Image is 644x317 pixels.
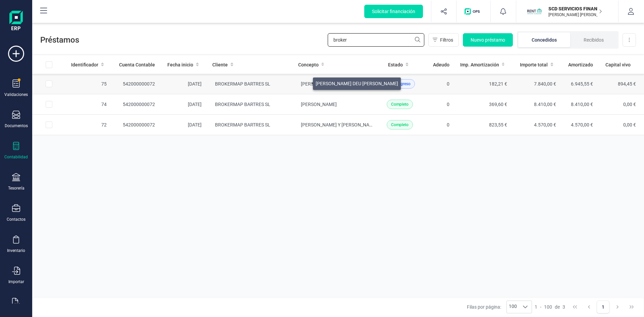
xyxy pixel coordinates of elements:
[555,304,560,310] span: de
[71,61,98,68] span: Identificador
[465,8,482,15] img: Logo de OPS
[527,4,542,19] img: SC
[428,33,459,47] button: Filtros
[46,101,52,108] div: Row Selected 6db405aa-462d-4645-ab4c-33541f0f0269
[391,101,409,107] span: Completo
[598,94,644,115] td: 0,00 €
[421,74,455,94] td: 0
[112,115,160,135] td: 542000000072
[544,304,552,310] span: 100
[46,121,52,128] div: Row Selected 80ea381f-5c2e-435a-b4bb-d240b738ec26
[46,81,52,87] div: Row Selected 66da379c-0a19-4182-84b3-57f9c9de6171
[4,92,28,97] div: Validaciones
[471,37,505,43] span: Nuevo préstamo
[313,77,401,90] div: [PERSON_NAME] DEU [PERSON_NAME]
[520,61,548,68] span: Importe total
[301,122,403,127] span: [PERSON_NAME] Y [PERSON_NAME] EL HARRAK
[625,301,638,313] button: Last Page
[298,61,319,68] span: Concepto
[461,1,486,22] button: Logo de OPS
[372,8,415,15] span: Solicitar financiación
[301,81,383,87] span: [PERSON_NAME] DEU [PERSON_NAME]
[455,94,513,115] td: 369,60 €
[570,33,617,47] li: Recibidos
[598,115,644,135] td: 0,00 €
[583,301,595,313] button: Previous Page
[455,74,513,94] td: 182,21 €
[569,301,581,313] button: First Page
[467,301,532,313] div: Filas por página:
[433,61,449,68] span: Adeudo
[112,94,160,115] td: 542000000072
[562,304,565,310] span: 3
[513,94,561,115] td: 8.410,00 €
[513,74,561,94] td: 7.840,00 €
[7,248,25,253] div: Inventario
[328,33,424,47] input: Buscar...
[8,279,24,284] div: Importar
[421,115,455,135] td: 0
[9,11,23,32] img: Logo Finanedi
[66,115,112,135] td: 72
[561,115,598,135] td: 4.570,00 €
[605,61,631,68] span: Capital vivo
[215,81,270,87] span: BROKERMAP BARTRES SL
[119,61,155,68] span: Cuenta Contable
[568,61,593,68] span: Amortizado
[524,1,610,22] button: SCSCD SERVICIOS FINANCIEROS SL[PERSON_NAME] [PERSON_NAME] VOZMEDIANO [PERSON_NAME]
[112,74,160,94] td: 542000000072
[215,102,270,107] span: BROKERMAP BARTRES SL
[66,94,112,115] td: 74
[535,304,565,310] div: -
[388,61,403,68] span: Estado
[364,5,423,18] button: Solicitar financiación
[518,33,570,47] li: Concedidos
[440,37,453,43] span: Filtros
[561,94,598,115] td: 8.410,00 €
[301,102,337,107] span: [PERSON_NAME]
[7,217,25,222] div: Contactos
[455,115,513,135] td: 823,55 €
[598,74,644,94] td: 894,45 €
[4,154,28,160] div: Contabilidad
[215,122,270,127] span: BROKERMAP BARTRES SL
[212,61,228,68] span: Cliente
[160,74,207,94] td: [DATE]
[597,301,609,313] button: Page 1
[548,5,602,12] p: SCD SERVICIOS FINANCIEROS SL
[167,61,193,68] span: Fecha inicio
[463,33,513,47] button: Nuevo préstamo
[160,115,207,135] td: [DATE]
[535,304,537,310] span: 1
[611,301,624,313] button: Next Page
[421,94,455,115] td: 0
[46,61,52,68] div: All items unselected
[5,123,28,128] div: Documentos
[8,186,24,191] div: Tesorería
[561,74,598,94] td: 6.945,55 €
[160,94,207,115] td: [DATE]
[66,74,112,94] td: 75
[40,35,328,45] span: Préstamos
[548,12,602,17] p: [PERSON_NAME] [PERSON_NAME] VOZMEDIANO [PERSON_NAME]
[391,122,409,128] span: Completo
[460,61,499,68] span: Imp. Amortización
[513,115,561,135] td: 4.570,00 €
[507,301,519,313] span: 100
